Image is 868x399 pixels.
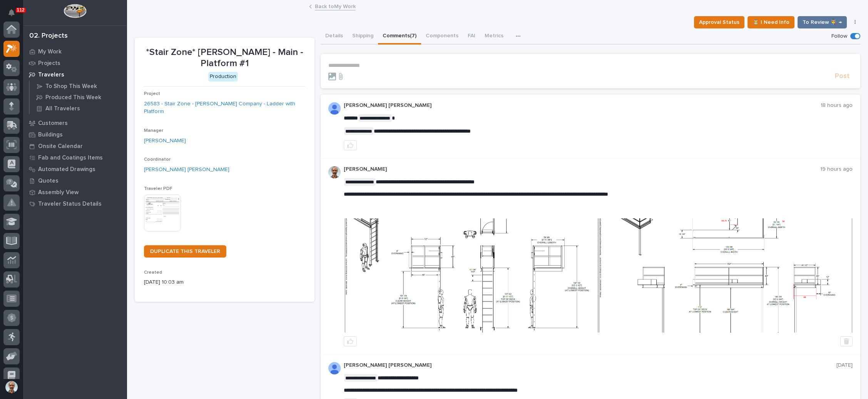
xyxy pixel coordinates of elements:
[23,46,127,57] a: My Work
[38,48,62,55] p: My Work
[831,33,847,40] p: Follow
[38,201,102,208] p: Traveler Status Details
[753,18,789,27] span: ⏳ I Need Info
[38,155,103,161] p: Fab and Coatings Items
[29,32,68,40] div: 02. Projects
[23,140,127,152] a: Onsite Calendar
[344,362,836,369] p: [PERSON_NAME] [PERSON_NAME]
[328,166,341,178] img: AOh14GhUnP333BqRmXh-vZ-TpYZQaFVsuOFmGre8SRZf2A=s96-c
[144,157,171,162] span: Coordinator
[10,9,20,22] div: Notifications112
[144,245,226,258] a: DUPLICATE THIS TRAVELER
[748,16,794,28] button: ⏳ I Need Info
[328,102,341,115] img: AD_cMMRcK_lR-hunIWE1GUPcUjzJ19X9Uk7D-9skk6qMORDJB_ZroAFOMmnE07bDdh4EHUMJPuIZ72TfOWJm2e1TqCAEecOOP...
[144,278,305,286] p: [DATE] 10:03 am
[821,102,853,109] p: 18 hours ago
[38,71,64,78] p: Travelers
[315,2,356,10] a: Back toMy Work
[150,249,220,254] span: DUPLICATE THIS TRAVELER
[144,186,172,191] span: Traveler PDF
[38,131,63,138] p: Buildings
[840,336,853,346] button: Delete post
[23,175,127,186] a: Quotes
[23,117,127,129] a: Customers
[38,120,68,127] p: Customers
[30,103,127,114] a: All Travelers
[836,362,853,369] p: [DATE]
[23,57,127,69] a: Projects
[23,186,127,198] a: Assembly View
[344,166,820,173] p: [PERSON_NAME]
[23,69,127,80] a: Travelers
[480,28,508,45] button: Metrics
[17,7,25,13] p: 112
[23,152,127,163] a: Fab and Coatings Items
[328,362,341,374] img: AD_cMMRcK_lR-hunIWE1GUPcUjzJ19X9Uk7D-9skk6qMORDJB_ZroAFOMmnE07bDdh4EHUMJPuIZ72TfOWJm2e1TqCAEecOOP...
[378,28,421,45] button: Comments (7)
[803,18,842,27] span: To Review 👨‍🏭 →
[23,163,127,175] a: Automated Drawings
[463,28,480,45] button: FAI
[38,166,95,173] p: Automated Drawings
[144,128,163,133] span: Manager
[3,379,20,395] button: users-avatar
[144,47,305,69] p: *Stair Zone* [PERSON_NAME] - Main - Platform #1
[344,140,357,150] button: like this post
[798,16,847,28] button: To Review 👨‍🏭 →
[321,28,348,45] button: Details
[38,178,59,185] p: Quotes
[144,137,186,145] a: [PERSON_NAME]
[144,166,229,174] a: [PERSON_NAME] [PERSON_NAME]
[348,28,378,45] button: Shipping
[832,72,853,81] button: Post
[208,72,238,81] div: Production
[694,16,744,28] button: Approval Status
[45,94,101,101] p: Produced This Week
[23,129,127,140] a: Buildings
[835,72,850,81] span: Post
[38,143,83,150] p: Onsite Calendar
[144,270,162,275] span: Created
[45,105,80,112] p: All Travelers
[421,28,463,45] button: Components
[144,100,305,116] a: 26583 - Stair Zone - [PERSON_NAME] Company - Ladder with Platform
[38,189,79,196] p: Assembly View
[3,5,20,21] button: Notifications
[820,166,853,173] p: 19 hours ago
[30,92,127,103] a: Produced This Week
[30,81,127,91] a: To Shop This Week
[38,60,60,67] p: Projects
[23,198,127,209] a: Traveler Status Details
[144,91,160,96] span: Project
[344,336,357,346] button: like this post
[45,83,97,90] p: To Shop This Week
[699,18,739,27] span: Approval Status
[344,102,821,109] p: [PERSON_NAME] [PERSON_NAME]
[64,4,86,18] img: Workspace Logo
